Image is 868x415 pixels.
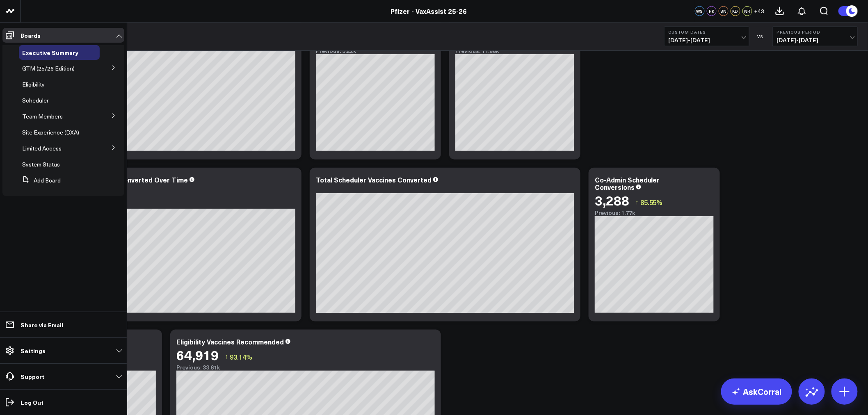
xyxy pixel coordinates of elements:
p: Settings [21,347,46,354]
div: 64,919 [176,347,219,362]
span: Scheduler [22,96,49,104]
p: Boards [21,32,41,39]
div: SN [719,6,729,16]
a: Eligibility [22,81,45,88]
button: Custom Dates[DATE]-[DATE] [664,27,749,46]
div: Previous: 33.61k [176,364,435,371]
span: [DATE] - [DATE] [777,37,853,43]
a: GTM (25/26 Edition) [22,65,75,72]
div: NR [742,6,752,16]
a: Executive Summary [22,49,78,56]
span: ↑ [225,351,228,362]
p: Support [21,373,44,380]
b: Previous Period [777,30,853,34]
span: + 43 [754,8,765,14]
span: Site Experience (DXA) [22,128,79,136]
div: Total Scheduler Vaccines Converted [316,175,432,184]
div: Co-Admin Scheduler Conversions [595,175,660,192]
b: Custom Dates [669,30,745,34]
a: Log Out [2,395,124,410]
div: Previous: 5.22k [316,48,435,54]
div: HK [707,6,717,16]
a: Scheduler [22,97,49,104]
button: +43 [754,6,765,16]
span: [DATE] - [DATE] [669,37,745,43]
div: KD [731,6,740,16]
span: 85.55% [640,198,663,207]
span: 93.14% [230,352,252,361]
a: Limited Access [22,145,62,152]
div: Previous: 11.88k [455,48,574,54]
p: Log Out [21,399,43,406]
div: Previous: 1.77k [595,210,714,216]
span: System Status [22,160,60,168]
span: Team Members [22,112,63,120]
div: VS [754,34,768,39]
span: Executive Summary [22,48,78,57]
button: Add Board [19,173,61,188]
span: GTM (25/26 Edition) [22,64,75,72]
span: Eligibility [22,80,45,88]
button: Previous Period[DATE]-[DATE] [772,27,858,46]
span: ↑ [635,197,639,207]
div: WS [695,6,705,16]
p: Share via Email [21,322,63,328]
div: Previous: 7k [37,202,295,209]
a: Site Experience (DXA) [22,129,79,136]
a: Team Members [22,113,63,120]
div: Eligibility Vaccines Recommended [176,337,284,346]
span: Limited Access [22,144,62,152]
div: 3,288 [595,193,629,207]
a: AskCorral [721,379,792,405]
a: System Status [22,161,60,168]
a: Pfizer - VaxAssist 25-26 [391,7,467,16]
